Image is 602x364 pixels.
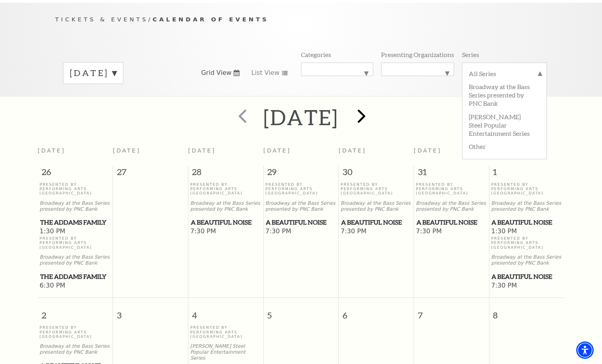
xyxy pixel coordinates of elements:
p: Broadway at the Bass Series presented by PNC Bank [40,343,111,355]
span: [DATE] [263,147,291,154]
span: 26 [38,166,113,182]
p: Presented By Performing Arts [GEOGRAPHIC_DATA] [190,182,261,196]
span: A Beautiful Noise [416,217,487,227]
p: Broadway at the Bass Series presented by PNC Bank [491,254,562,266]
p: Broadway at the Bass Series presented by PNC Bank [416,200,487,212]
p: Presented By Performing Arts [GEOGRAPHIC_DATA] [190,325,261,339]
button: prev [227,103,256,131]
span: 5 [264,298,339,325]
p: Presenting Organizations [381,50,454,59]
a: A Beautiful Noise [491,217,562,227]
p: Presented By Performing Arts [GEOGRAPHIC_DATA] [40,236,111,250]
span: 1:30 PM [40,227,111,236]
span: [DATE] [489,147,517,154]
span: A Beautiful Noise [266,217,336,227]
label: Other [469,139,540,152]
span: 7:30 PM [341,227,412,236]
span: List View [251,69,280,77]
p: Presented By Performing Arts [GEOGRAPHIC_DATA] [491,236,562,250]
span: 7:30 PM [416,227,487,236]
p: Presented By Performing Arts [GEOGRAPHIC_DATA] [491,182,562,196]
p: Presented By Performing Arts [GEOGRAPHIC_DATA] [40,325,111,339]
span: 6 [339,298,414,325]
span: 4 [188,298,263,325]
span: 7:30 PM [491,282,562,290]
span: 7:30 PM [265,227,336,236]
span: 7 [414,298,489,325]
p: Presented By Performing Arts [GEOGRAPHIC_DATA] [416,182,487,196]
a: A Beautiful Noise [265,217,336,227]
label: [PERSON_NAME] Steel Popular Entertainment Series [469,110,540,139]
span: A Beautiful Noise [191,217,261,227]
p: Broadway at the Bass Series presented by PNC Bank [265,200,336,212]
p: Series [462,50,479,59]
span: The Addams Family [40,217,111,227]
p: / [55,15,547,25]
span: 1:30 PM [491,227,562,236]
a: A Beautiful Noise [341,217,412,227]
span: 29 [264,166,339,182]
span: A Beautiful Noise [491,217,562,227]
span: Tickets & Events [55,16,148,23]
p: Presented By Performing Arts [GEOGRAPHIC_DATA] [265,182,336,196]
span: The Addams Family [40,272,111,282]
span: [DATE] [113,147,141,154]
a: A Beautiful Noise [190,217,261,227]
span: 28 [188,166,263,182]
p: Presented By Performing Arts [GEOGRAPHIC_DATA] [40,182,111,196]
p: Broadway at the Bass Series presented by PNC Bank [341,200,412,212]
span: 2 [38,298,113,325]
span: 1 [489,166,564,182]
label: All Series [469,69,540,80]
a: The Addams Family [40,272,111,282]
label: Broadway at the Bass Series presented by PNC Bank [469,80,540,109]
p: Broadway at the Bass Series presented by PNC Bank [491,200,562,212]
p: Categories [301,50,331,59]
span: 27 [113,166,188,182]
span: [DATE] [38,147,65,154]
span: 30 [339,166,414,182]
span: 7:30 PM [190,227,261,236]
span: 8 [489,298,564,325]
p: Presented By Performing Arts [GEOGRAPHIC_DATA] [341,182,412,196]
div: Accessibility Menu [576,341,594,359]
span: Grid View [201,69,232,77]
span: 6:30 PM [40,282,111,290]
span: 3 [113,298,188,325]
span: 31 [414,166,489,182]
span: [DATE] [339,147,366,154]
a: A Beautiful Noise [416,217,487,227]
h2: [DATE] [263,105,338,130]
p: [PERSON_NAME] Steel Popular Entertainment Series [190,343,261,361]
span: [DATE] [414,147,442,154]
span: A Beautiful Noise [341,217,411,227]
label: [DATE] [70,67,117,79]
a: A Beautiful Noise [491,272,562,282]
span: A Beautiful Noise [491,272,562,282]
p: Broadway at the Bass Series presented by PNC Bank [190,200,261,212]
p: Broadway at the Bass Series presented by PNC Bank [40,254,111,266]
p: Broadway at the Bass Series presented by PNC Bank [40,200,111,212]
span: Calendar of Events [153,16,269,23]
a: The Addams Family [40,217,111,227]
span: [DATE] [188,147,216,154]
button: next [346,103,375,131]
